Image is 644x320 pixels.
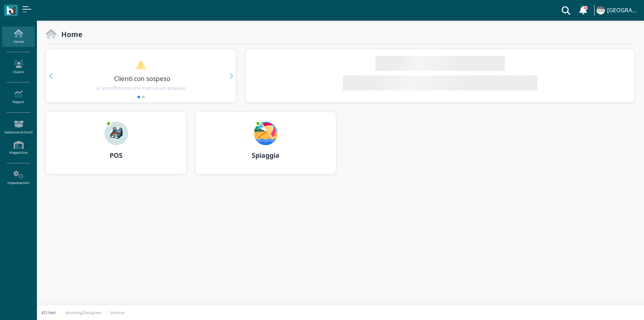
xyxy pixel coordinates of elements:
[607,7,640,14] h4: [GEOGRAPHIC_DATA]
[254,122,278,145] img: ...
[96,85,186,92] span: Vi sono clienti che hanno un sospeso
[110,151,123,160] b: POS
[62,75,223,82] h3: Clienti con sospeso
[2,87,34,108] a: Report
[46,112,186,183] a: ... POS
[230,73,233,79] div: Next slide
[596,6,605,14] img: ...
[595,1,640,19] a: ... [GEOGRAPHIC_DATA]
[592,297,638,314] iframe: Help widget launcher
[2,57,34,77] a: Clienti
[113,85,116,91] b: 7
[49,73,52,79] div: Previous slide
[2,27,34,47] a: Home
[252,151,279,160] b: Spiaggia
[7,6,15,15] img: logo
[60,60,222,92] a: Clienti con sospeso Vi sono7clienti che hanno un sospeso
[46,49,236,102] div: 1 / 2
[56,30,82,38] h2: Home
[104,122,128,145] img: ...
[2,117,34,137] a: Gestione Articoli
[2,168,34,188] a: Impostazioni
[2,138,34,158] a: Magazzino
[195,112,336,183] a: ... Spiaggia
